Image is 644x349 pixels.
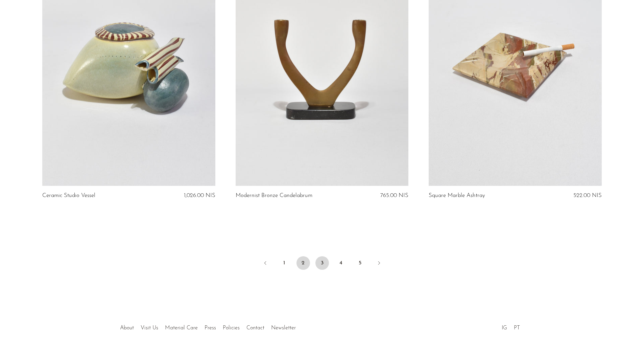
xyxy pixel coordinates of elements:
a: Material Care [165,325,198,331]
a: Next [372,256,386,271]
ul: Quick links [117,320,299,333]
a: PT [514,325,520,331]
a: Visit Us [141,325,158,331]
span: 765.00 NIS [380,193,408,198]
a: Press [205,325,216,331]
a: Contact [246,325,264,331]
a: Square Marble Ashtray [429,193,485,199]
a: IG [502,325,507,331]
a: Previous [259,256,272,271]
a: 1 [278,256,291,270]
a: Ceramic Studio Vessel [42,193,95,199]
span: 1,026.00 NIS [184,193,215,198]
a: 4 [334,256,348,270]
ul: Social Medias [498,320,523,333]
a: Policies [223,325,240,331]
span: 522.00 NIS [573,193,602,198]
a: 5 [353,256,367,270]
a: About [120,325,134,331]
a: Modernist Bronze Candelabrum [236,193,312,199]
span: 2 [296,256,310,270]
a: 3 [315,256,329,270]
